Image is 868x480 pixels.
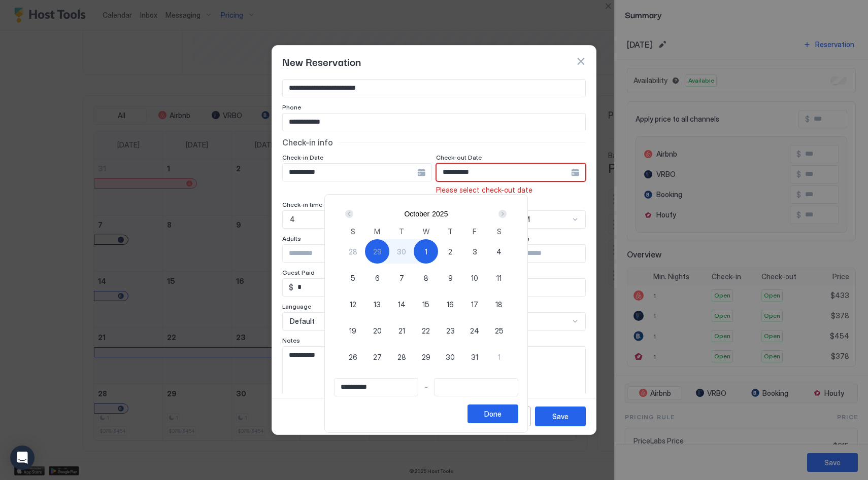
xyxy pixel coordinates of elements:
button: 6 [365,266,389,290]
button: 15 [414,292,438,316]
button: 9 [438,266,462,290]
button: 10 [462,266,487,290]
button: 5 [341,266,365,290]
span: 31 [471,352,478,362]
span: 17 [471,299,478,310]
span: T [448,226,453,237]
span: 29 [422,352,430,362]
span: 15 [422,299,429,310]
span: 28 [397,352,406,362]
button: 2 [438,239,462,264]
button: 28 [389,345,414,369]
span: 25 [495,325,504,336]
span: 18 [495,299,503,310]
span: 30 [446,352,455,362]
span: W [423,226,429,237]
button: 29 [365,239,389,264]
span: - [424,383,428,392]
span: 6 [375,273,380,283]
button: 22 [414,318,438,343]
span: 22 [422,325,430,336]
button: 31 [462,345,487,369]
span: 23 [446,325,455,336]
button: 24 [462,318,487,343]
button: 1 [487,345,511,369]
button: 19 [341,318,365,343]
button: 30 [438,345,462,369]
button: 26 [341,345,365,369]
span: 29 [373,246,382,257]
span: 14 [398,299,406,310]
button: 3 [462,239,487,264]
button: Done [468,404,518,423]
span: T [399,226,404,237]
button: 2025 [432,210,448,218]
input: Input Field [335,379,418,396]
div: Done [484,409,502,419]
button: 21 [389,318,414,343]
span: 11 [496,273,502,283]
button: 30 [389,239,414,264]
button: 4 [487,239,511,264]
span: 5 [351,273,355,283]
span: 4 [496,246,502,257]
button: 11 [487,266,511,290]
span: 3 [473,246,477,257]
span: 2 [448,246,452,257]
span: 30 [397,246,406,257]
span: S [351,226,355,237]
button: 16 [438,292,462,316]
button: 13 [365,292,389,316]
button: 25 [487,318,511,343]
input: Input Field [435,379,518,396]
button: 29 [414,345,438,369]
span: 27 [373,352,382,362]
span: 13 [374,299,381,310]
span: M [374,226,380,237]
button: 1 [414,239,438,264]
button: Prev [343,208,357,220]
button: 18 [487,292,511,316]
span: 16 [447,299,454,310]
span: 26 [349,352,357,362]
button: 23 [438,318,462,343]
span: 24 [470,325,479,336]
span: 7 [399,273,404,283]
button: 14 [389,292,414,316]
span: F [473,226,477,237]
button: 28 [341,239,365,264]
button: 20 [365,318,389,343]
span: 28 [349,246,357,257]
button: October [404,210,429,218]
span: 19 [349,325,356,336]
span: S [497,226,502,237]
button: Next [495,208,509,220]
span: 10 [471,273,478,283]
span: 1 [425,246,427,257]
button: 17 [462,292,487,316]
span: 9 [448,273,453,283]
div: Open Intercom Messenger [10,446,35,470]
button: 7 [389,266,414,290]
span: 1 [498,352,500,362]
span: 8 [424,273,428,283]
span: 20 [373,325,382,336]
button: 8 [414,266,438,290]
button: 27 [365,345,389,369]
button: 12 [341,292,365,316]
span: 21 [398,325,405,336]
span: 12 [350,299,356,310]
